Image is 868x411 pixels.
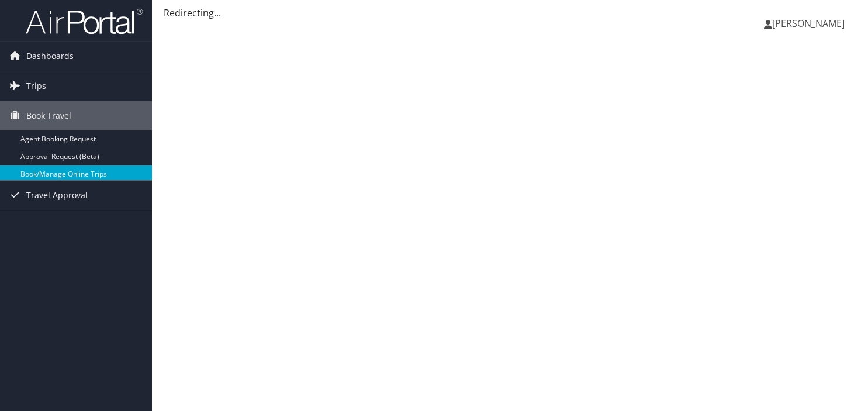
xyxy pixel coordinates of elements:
[26,181,88,210] span: Travel Approval
[164,6,856,20] div: Redirecting...
[764,6,856,41] a: [PERSON_NAME]
[26,101,71,130] span: Book Travel
[26,42,74,71] span: Dashboards
[772,17,845,30] span: [PERSON_NAME]
[26,8,143,35] img: airportal-logo.png
[26,71,46,101] span: Trips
